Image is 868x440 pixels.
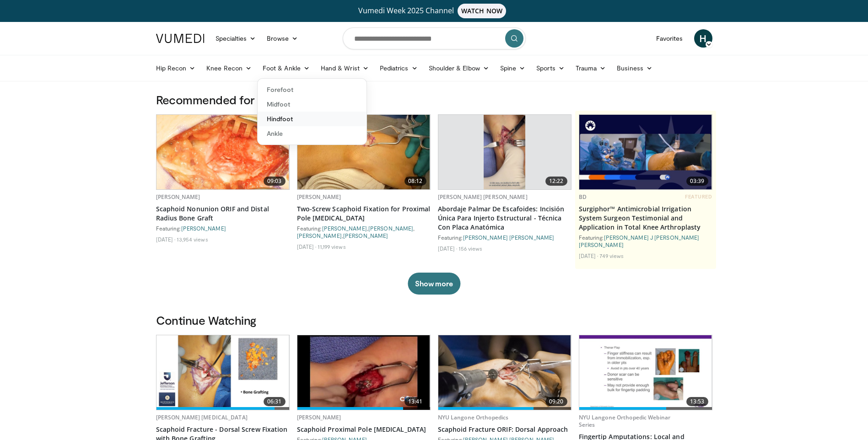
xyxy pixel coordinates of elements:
[579,252,598,259] li: [DATE]
[156,115,289,189] a: 09:03
[438,335,571,410] a: 09:20
[177,236,208,243] li: 13,954 views
[156,236,176,243] li: [DATE]
[264,177,286,186] span: 09:03
[297,225,431,239] div: Featuring: , , ,
[156,193,200,201] a: [PERSON_NAME]
[579,413,671,429] a: NYU Langone Orthopedic Webinar Series
[423,59,495,77] a: Shoulder & Elbow
[297,115,430,189] img: eb29c33d-bf21-42d0-9ba2-6d928d73dfbd.620x360_q85_upscale.jpg
[297,204,431,223] a: Two-Screw Scaphoid Fixation for Proximal Pole [MEDICAL_DATA]
[297,335,430,410] a: 13:41
[343,232,388,239] a: [PERSON_NAME]
[315,59,374,77] a: Hand & Wrist
[261,29,303,48] a: Browse
[297,335,430,410] img: 43ca7645-80c1-4a5d-9c46-b78ca0bcbbaa.620x360_q85_upscale.jpg
[579,115,712,189] img: 70422da6-974a-44ac-bf9d-78c82a89d891.620x360_q85_upscale.jpg
[404,397,426,406] span: 13:41
[579,204,712,232] a: Surgiphor™ Antimicrobial Irrigation System Surgeon Testimonial and Application in Total Knee Arth...
[156,34,205,43] img: VuMedi Logo
[156,335,289,410] a: 06:31
[258,97,367,112] a: Midfoot
[257,59,315,77] a: Foot & Ankle
[484,115,526,189] img: 4243dd78-41f8-479f-aea7-f14fc657eb0e.620x360_q85_upscale.jpg
[438,245,458,252] li: [DATE]
[579,335,712,410] img: cd7bc9fa-eb2f-411d-9359-12550b12f13a.620x360_q85_upscale.jpg
[318,243,345,250] li: 11,199 views
[438,204,571,232] a: Abordaje Palmar De Escafoides: Incisión Única Para Injerto Estructural - Técnica Con Placa Anatómica
[579,115,712,189] a: 03:39
[438,193,528,201] a: [PERSON_NAME] [PERSON_NAME]
[156,204,290,223] a: Scaphoid Nonunion ORIF and Distal Radius Bone Graft
[579,234,700,248] a: [PERSON_NAME] J [PERSON_NAME] [PERSON_NAME]
[694,29,712,48] a: H
[156,313,712,327] h3: Continue Watching
[258,82,367,97] a: Forefoot
[156,115,289,189] img: c80d7d24-c060-40f3-af8e-dca67ae1a0ba.jpg.620x360_q85_upscale.jpg
[599,252,624,259] li: 749 views
[438,115,571,189] a: 12:22
[438,425,571,434] a: Scaphoid Fracture ORIF: Dorsal Approach
[297,425,431,434] a: Scaphoid Proximal Pole [MEDICAL_DATA]
[343,27,526,49] input: Search topics, interventions
[438,335,571,410] img: 77ce367d-3479-4283-9ae2-dfa1edb86cf6.jpg.620x360_q85_upscale.jpg
[408,273,460,295] button: Show more
[545,397,567,406] span: 09:20
[368,225,413,231] a: [PERSON_NAME]
[651,29,689,48] a: Favorites
[258,126,367,141] a: Ankle
[157,4,711,18] a: Vumedi Week 2025 ChannelWATCH NOW
[404,177,426,186] span: 08:12
[570,59,612,77] a: Trauma
[297,243,317,250] li: [DATE]
[297,193,341,201] a: [PERSON_NAME]
[156,225,290,232] div: Featuring:
[685,193,712,200] span: FEATURED
[545,177,567,186] span: 12:22
[156,335,289,410] img: c6c5657c-f079-46f4-a90f-732ff1790dd6.620x360_q85_upscale.jpg
[579,335,712,410] a: 13:53
[210,29,262,48] a: Specialties
[438,413,509,421] a: NYU Langone Orthopedics
[686,397,708,406] span: 13:53
[181,225,226,231] a: [PERSON_NAME]
[579,234,712,248] div: Featuring:
[264,397,286,406] span: 06:31
[374,59,423,77] a: Pediatrics
[438,234,571,241] div: Featuring:
[531,59,570,77] a: Sports
[258,112,367,126] a: Hindfoot
[297,232,342,239] a: [PERSON_NAME]
[151,59,201,77] a: Hip Recon
[297,413,341,421] a: [PERSON_NAME]
[458,245,482,252] li: 156 views
[463,234,555,241] a: [PERSON_NAME] [PERSON_NAME]
[201,59,257,77] a: Knee Recon
[156,413,248,421] a: [PERSON_NAME] [MEDICAL_DATA]
[458,4,506,18] span: WATCH NOW
[495,59,531,77] a: Spine
[611,59,658,77] a: Business
[579,193,587,201] a: BD
[297,115,430,189] a: 08:12
[686,177,708,186] span: 03:39
[322,225,367,231] a: [PERSON_NAME]
[156,92,712,107] h3: Recommended for You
